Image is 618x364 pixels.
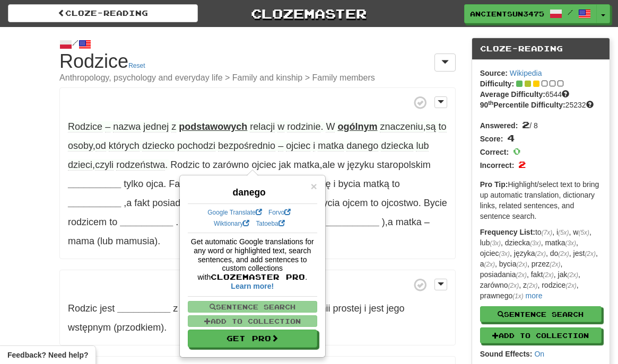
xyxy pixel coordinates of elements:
[516,261,527,268] em: (2x)
[124,179,166,189] span: .
[233,187,266,198] strong: danego
[513,145,520,157] span: 0
[268,209,291,216] a: Forvo
[388,217,393,227] span: a
[326,217,379,227] strong: __________
[565,239,576,247] em: (3x)
[143,121,169,132] span: jednej
[392,179,400,189] span: to
[142,140,175,152] span: dziecko
[326,121,335,132] span: W
[68,198,121,208] strong: __________
[516,271,526,279] em: (2x)
[369,303,384,314] span: jest
[95,159,114,171] span: czyli
[371,198,379,208] span: to
[278,159,291,170] span: jak
[318,140,344,152] span: matka
[346,140,378,152] span: danego
[250,121,323,132] span: .
[585,250,595,258] em: (2x)
[472,38,610,60] div: Cloze-Reading
[567,271,578,279] em: (2x)
[311,180,317,192] span: ×
[480,69,508,77] strong: Source:
[68,217,430,246] span: , .
[114,322,164,333] span: (przodkiem)
[68,121,102,132] span: Rodzice
[530,239,541,247] em: (3x)
[68,236,94,246] span: mama
[251,159,276,170] span: ojciec
[109,140,140,152] span: których
[59,74,456,82] small: Anthropology, psychology and everyday life > Family and kinship > Family members
[480,90,545,99] strong: Average Difficulty:
[535,250,545,258] em: (2x)
[542,229,552,236] em: (7x)
[124,198,421,208] span: , .
[338,159,345,170] span: w
[522,119,529,130] span: 2
[480,327,602,343] button: Add to Collection
[250,121,275,132] span: relacji
[286,140,310,152] span: ojciec
[214,220,250,227] a: Wiktionary
[470,9,544,19] span: AncientSun3475
[377,159,431,170] span: staropolskim
[480,180,508,189] strong: Pro Tip:
[480,227,602,301] p: to , i , w , lub , dziecka , matka , ojciec , języka , do , jest , a , bycia , przez , posiadania...
[526,291,543,300] a: more
[231,282,274,290] a: Learn more!
[381,140,413,152] span: dziecka
[113,121,141,132] span: nazwa
[311,181,317,192] button: Close
[68,303,97,314] span: Rodzic
[256,220,284,227] a: Tatoeba
[480,100,602,110] div: 25232
[68,322,111,333] span: wstępnym
[95,140,106,152] span: od
[176,217,178,227] span: .
[480,135,503,143] strong: Score:
[179,121,247,132] strong: podstawowych
[59,38,456,51] div: /
[170,159,430,170] span: ,
[558,229,569,236] em: (5x)
[97,236,113,246] span: (lub
[152,198,198,208] span: posiadania
[512,292,523,300] em: (1x)
[507,132,515,144] span: 4
[381,198,419,208] span: ojcostwo
[543,271,553,279] em: (2x)
[173,303,178,314] span: z
[416,140,429,152] span: lub
[333,303,361,314] span: prostej
[480,228,535,236] strong: Frequency List:
[211,272,305,281] span: Clozemaster Pro
[550,261,560,268] em: (2x)
[534,350,544,358] a: On
[364,303,367,314] span: i
[117,303,170,314] strong: __________
[338,179,361,189] span: bycia
[484,261,495,268] em: (2x)
[380,121,423,132] span: znaczeniu
[508,282,519,289] em: (2x)
[278,140,283,152] span: –
[68,217,107,227] span: rodzicem
[171,121,176,132] span: z
[480,161,515,170] strong: Incorrect:
[68,140,93,152] span: osoby
[188,330,317,348] a: Get Pro
[490,239,500,247] em: (3x)
[68,159,92,171] span: dzieci
[424,217,430,227] span: –
[464,4,597,23] a: AncientSun3475 /
[334,179,336,189] span: i
[363,179,389,189] span: matką
[59,51,456,83] h1: Rodzice
[323,159,335,170] span: ale
[527,282,537,289] em: (2x)
[100,303,115,314] span: jest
